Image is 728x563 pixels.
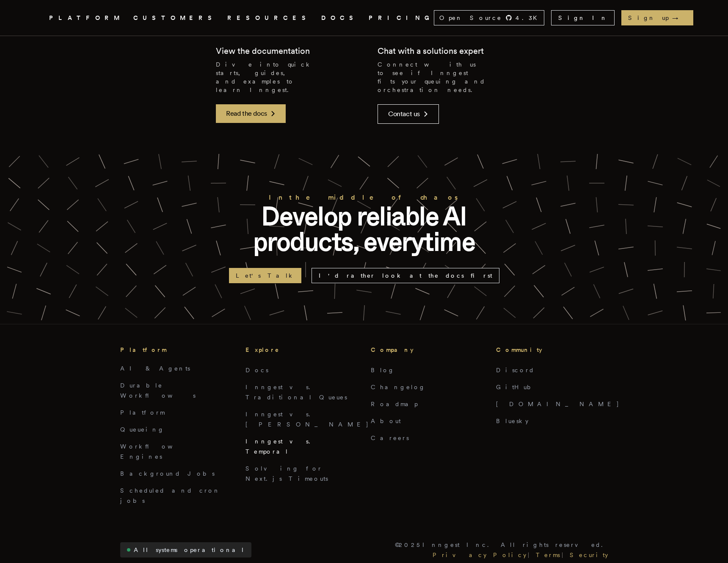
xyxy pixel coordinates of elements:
[371,367,395,373] a: Blog
[133,13,217,23] a: CUSTOMERS
[229,268,301,283] a: Let's Talk
[229,192,499,203] h2: In the middle of chaos
[120,409,165,416] a: Platform
[216,45,310,57] h2: View the documentation
[120,487,221,504] a: Scheduled and cron jobs
[496,367,535,373] a: Discord
[120,345,232,355] h3: Platform
[516,14,542,22] span: 4.3 K
[551,10,615,25] a: Sign In
[245,411,369,428] a: Inngest vs. [PERSON_NAME]
[378,60,512,94] p: Connect with us to see if Inngest fits your queuing and orchestration needs.
[496,401,620,407] a: [DOMAIN_NAME]
[378,104,439,124] a: Contact us
[562,550,568,560] div: |
[528,550,534,560] div: |
[120,542,251,557] a: All systems operational
[245,465,328,482] a: Solving for Next.js Timeouts
[496,384,536,390] a: GitHub
[496,418,528,424] a: Bluesky
[672,14,687,22] span: →
[312,268,499,283] a: I'd rather look at the docs first
[321,13,358,23] a: DOCS
[439,14,502,22] span: Open Source
[431,550,528,560] a: Privacy Policy
[49,13,123,23] button: PLATFORM
[120,470,215,477] a: Background Jobs
[245,384,347,401] a: Inngest vs. Traditional Queues
[378,45,484,57] h2: Chat with a solutions expert
[371,345,483,355] h3: Company
[245,438,315,455] a: Inngest vs. Temporal
[227,13,311,23] button: RESOURCES
[371,435,409,441] a: Careers
[216,104,286,123] a: Read the docs
[229,203,499,254] p: Develop reliable AI products, everytime
[371,401,418,407] a: Roadmap
[216,60,350,94] p: Dive into quick starts, guides, and examples to learn Inngest.
[371,418,401,424] a: About
[369,13,434,23] a: PRICING
[621,10,693,25] a: Sign up
[395,540,608,550] p: © 2025 Inngest Inc. All rights reserved.
[371,384,426,390] a: Changelog
[120,382,196,399] a: Durable Workflows
[120,443,193,460] a: Workflow Engines
[496,345,608,355] h3: Community
[245,367,268,373] a: Docs
[245,345,357,355] h3: Explore
[120,426,165,433] a: Queueing
[534,550,562,560] a: Terms
[568,550,608,560] a: Security
[120,365,190,372] a: AI & Agents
